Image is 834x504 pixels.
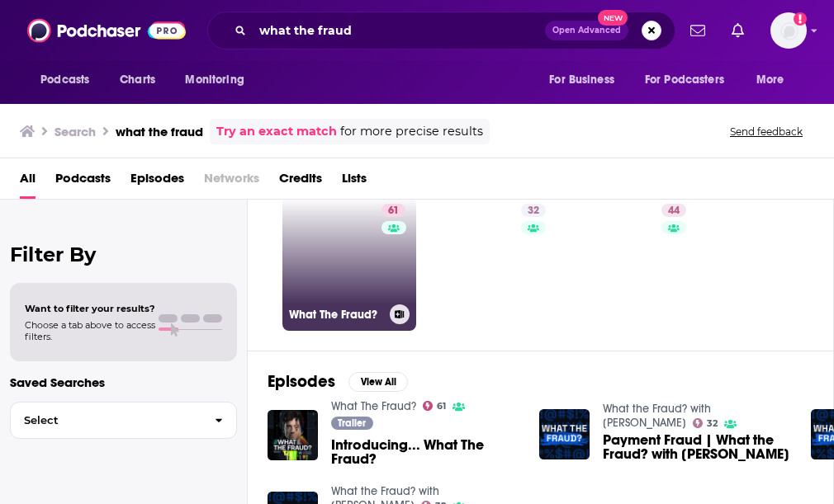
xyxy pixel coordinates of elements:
[342,165,367,199] a: Lists
[331,438,519,466] a: Introducing... What The Fraud?
[381,204,405,217] a: 61
[668,203,680,219] span: 44
[204,165,259,199] span: Networks
[25,319,155,342] span: Choose a tab above to access filters.
[552,26,621,35] span: Open Advanced
[598,10,628,26] span: New
[707,420,718,427] span: 32
[521,204,546,217] a: 32
[207,12,675,49] div: Search podcasts, credits, & more...
[603,433,791,461] a: Payment Fraud | What the Fraud? with Doriel Abrahams
[770,12,807,49] img: User Profile
[634,64,748,96] button: open menu
[645,68,724,92] span: For Podcasters
[528,203,539,219] span: 32
[25,303,155,314] span: Want to filter your results?
[549,68,614,92] span: For Business
[10,243,237,266] h2: Filter By
[109,64,165,96] a: Charts
[216,122,337,141] a: Try an exact match
[282,197,416,331] a: 61What The Fraud?
[253,17,545,44] input: Search podcasts, credits, & more...
[338,418,366,428] span: Trailer
[120,68,155,92] span: Charts
[661,204,686,217] a: 44
[268,371,408,392] a: EpisodesView All
[794,12,807,26] svg: Add a profile image
[10,402,237,439] button: Select
[20,165,36,199] a: All
[10,374,237,390] p: Saved Searches
[563,197,697,331] a: 44
[745,64,805,96] button: open menu
[539,409,590,459] img: Payment Fraud | What the Fraud? with Doriel Abrahams
[55,165,111,199] a: Podcasts
[116,124,203,139] h3: what the fraud
[331,399,416,413] a: What The Fraud?
[29,64,111,96] button: open menu
[603,433,791,461] span: Payment Fraud | What the Fraud? with [PERSON_NAME]
[423,197,557,331] a: 32
[27,15,186,46] img: Podchaser - Follow, Share and Rate Podcasts
[423,401,447,411] a: 61
[268,410,318,460] img: Introducing... What The Fraud?
[340,122,483,141] span: for more precise results
[348,372,408,392] button: View All
[40,68,89,92] span: Podcasts
[538,64,635,96] button: open menu
[770,12,807,49] button: Show profile menu
[437,403,446,410] span: 61
[279,165,322,199] a: Credits
[725,16,751,45] a: Show notifications dropdown
[756,68,784,92] span: More
[268,371,335,392] h2: Episodes
[185,68,244,92] span: Monitoring
[693,418,718,428] a: 32
[11,415,201,426] span: Select
[545,21,628,40] button: Open AdvancedNew
[684,16,712,45] a: Show notifications dropdown
[770,12,807,49] span: Logged in as BrunswickDigital
[130,165,184,199] a: Episodes
[388,203,399,219] span: 61
[54,124,96,139] h3: Search
[603,402,711,430] a: What the Fraud? with Doriel Abrahams
[289,308,383,322] h3: What The Fraud?
[725,125,808,139] button: Send feedback
[173,64,265,96] button: open menu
